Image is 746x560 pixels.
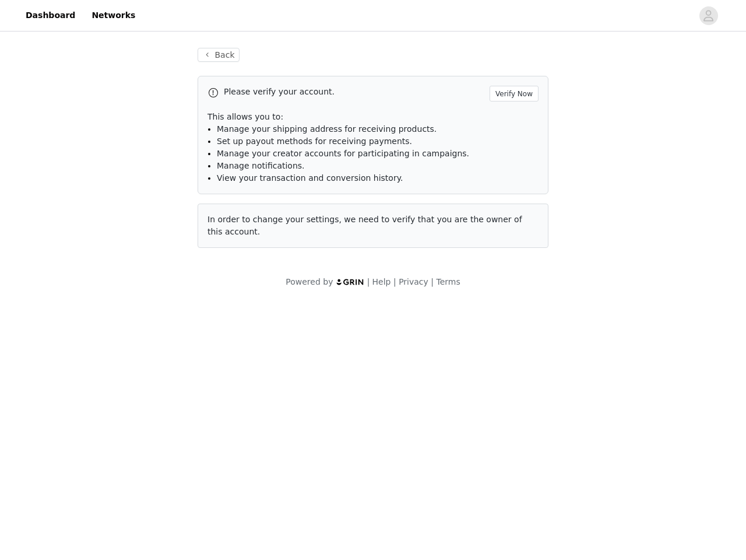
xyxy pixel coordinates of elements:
[19,2,82,29] a: Dashboard
[217,124,437,134] span: Manage your shipping address for receiving products.
[207,111,539,123] p: This allows you to:
[217,149,469,158] span: Manage your creator accounts for participating in campaigns.
[286,277,333,286] span: Powered by
[207,215,522,236] span: In order to change your settings, we need to verify that you are the owner of this account.
[85,2,142,29] a: Networks
[399,277,428,286] a: Privacy
[336,278,365,286] img: logo
[217,161,305,170] span: Manage notifications.
[490,86,539,101] button: Verify Now
[436,277,460,286] a: Terms
[198,48,240,62] button: Back
[393,277,396,286] span: |
[217,173,403,183] span: View your transaction and conversion history.
[224,86,485,98] p: Please verify your account.
[372,277,391,286] a: Help
[217,136,412,146] span: Set up payout methods for receiving payments.
[431,277,434,286] span: |
[703,6,714,25] div: avatar
[367,277,370,286] span: |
